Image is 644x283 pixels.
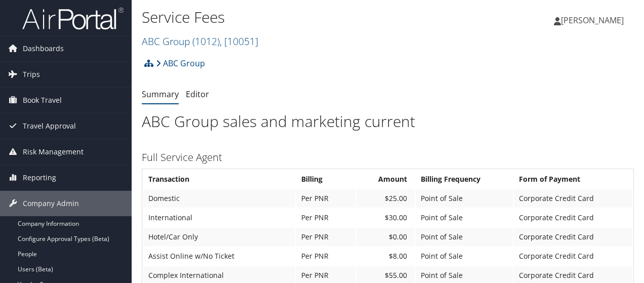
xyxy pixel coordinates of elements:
td: $30.00 [357,209,415,227]
td: Corporate Credit Card [514,189,632,208]
a: ABC Group [156,53,205,73]
h1: Service Fees [142,7,470,28]
td: Per PNR [296,247,356,265]
a: Summary [142,89,179,100]
span: Risk Management [23,139,84,165]
td: Domestic [143,189,295,208]
td: $8.00 [357,247,415,265]
td: $0.00 [357,228,415,246]
a: ABC Group [142,34,258,48]
td: Per PNR [296,209,356,227]
td: Per PNR [296,228,356,246]
td: Point of Sale [416,228,513,246]
span: Trips [23,62,40,87]
td: Point of Sale [416,209,513,227]
td: Point of Sale [416,189,513,208]
th: Amount [357,170,415,188]
span: Book Travel [23,88,62,113]
th: Transaction [143,170,295,188]
span: Travel Approval [23,113,76,139]
td: International [143,209,295,227]
span: , [ 10051 ] [220,34,258,48]
td: Hotel/Car Only [143,228,295,246]
th: Form of Payment [514,170,632,188]
span: Company Admin [23,191,79,216]
span: [PERSON_NAME] [561,15,624,26]
td: $25.00 [357,189,415,208]
th: Billing Frequency [416,170,513,188]
span: ( 1012 ) [192,34,220,48]
span: Reporting [23,165,56,190]
h3: Full Service Agent [142,150,634,165]
h1: ABC Group sales and marketing current [142,111,634,132]
img: airportal-logo.png [22,7,124,30]
a: [PERSON_NAME] [554,5,634,35]
th: Billing [296,170,356,188]
td: Corporate Credit Card [514,228,632,246]
a: Editor [186,89,209,100]
span: Dashboards [23,36,64,61]
td: Assist Online w/No Ticket [143,247,295,265]
td: Per PNR [296,189,356,208]
td: Point of Sale [416,247,513,265]
td: Corporate Credit Card [514,247,632,265]
td: Corporate Credit Card [514,209,632,227]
